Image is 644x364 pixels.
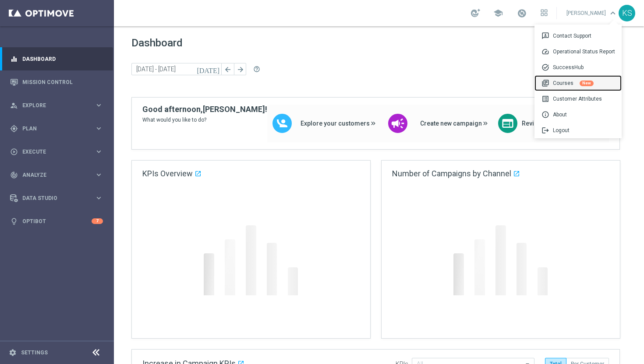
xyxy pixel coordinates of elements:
[534,59,622,75] a: task_altSuccessHub
[10,171,95,179] div: Analyze
[10,102,103,109] button: person_search Explore keyboard_arrow_right
[534,122,622,138] a: logoutLogout
[10,194,95,202] div: Data Studio
[534,107,622,122] div: About
[580,80,594,86] div: New
[534,59,622,75] div: SuccessHub
[10,171,103,178] button: track_changes Analyze keyboard_arrow_right
[22,196,95,201] span: Data Studio
[10,148,18,156] i: play_circle_outline
[95,194,103,202] i: keyboard_arrow_right
[534,28,622,44] a: 3pContact Support
[534,28,622,44] div: Contact Support
[10,125,103,132] button: gps_fixed Plan keyboard_arrow_right
[9,349,17,357] i: settings
[566,7,619,20] a: [PERSON_NAME]keyboard_arrow_down 3pContact Support speedOperational Status Report task_altSuccess...
[10,210,103,233] div: Optibot
[22,47,103,70] a: Dashboard
[95,147,103,156] i: keyboard_arrow_right
[10,55,18,63] i: equalizer
[21,350,48,355] a: Settings
[22,70,103,94] a: Mission Control
[10,148,103,155] button: play_circle_outline Execute keyboard_arrow_right
[541,95,553,103] span: list_alt
[541,111,553,119] span: info
[10,218,103,225] button: lightbulb Optibot 7
[541,79,553,87] span: library_books
[10,101,18,109] i: person_search
[22,103,95,108] span: Explore
[92,218,103,224] div: 7
[534,91,622,107] div: Customer Attributes
[95,124,103,133] i: keyboard_arrow_right
[493,8,503,18] span: school
[95,101,103,109] i: keyboard_arrow_right
[619,5,635,21] div: KS
[10,195,103,202] button: Data Studio keyboard_arrow_right
[541,63,553,71] span: task_alt
[534,122,622,138] div: Logout
[22,210,92,233] a: Optibot
[22,126,95,131] span: Plan
[10,56,103,63] button: equalizer Dashboard
[541,126,553,134] span: logout
[534,44,622,59] div: Operational Status Report
[541,48,553,56] span: speed
[534,91,622,107] a: list_altCustomer Attributes
[534,75,622,91] a: library_booksCoursesNew
[534,75,622,91] div: Courses
[10,125,18,133] i: gps_fixed
[10,47,103,70] div: Dashboard
[10,148,95,156] div: Execute
[10,70,103,94] div: Mission Control
[10,101,95,109] div: Explore
[534,44,622,59] a: speedOperational Status Report
[10,125,95,133] div: Plan
[95,171,103,179] i: keyboard_arrow_right
[10,79,103,86] button: Mission Control
[608,8,618,18] span: keyboard_arrow_down
[534,107,622,122] a: infoAbout
[22,172,95,178] span: Analyze
[22,149,95,154] span: Execute
[541,32,553,40] span: 3p
[10,217,18,225] i: lightbulb
[10,171,18,179] i: track_changes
